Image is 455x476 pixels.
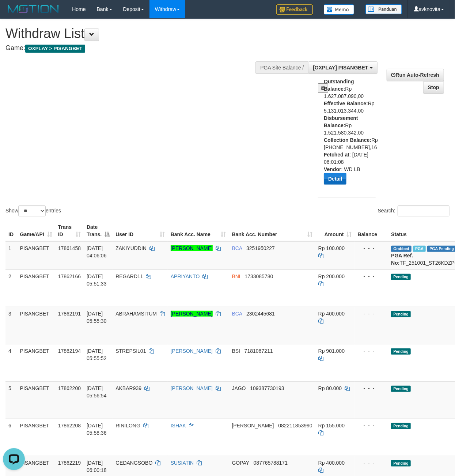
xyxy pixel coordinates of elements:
span: RINILONG [115,423,140,428]
span: BCA [232,311,242,317]
button: Detail [324,173,346,185]
span: 17862191 [58,311,81,317]
td: PISANGBET [17,419,55,456]
span: GOPAY [232,460,249,466]
h4: Game: [5,45,296,52]
span: Pending [391,460,411,466]
span: BCA [232,245,242,251]
label: Show entries [5,205,61,216]
select: Showentries [18,205,46,216]
span: [DATE] 05:51:33 [87,273,107,287]
b: PGA Ref. No: [391,253,413,266]
a: SUSIATIN [171,460,194,466]
span: ZAKIYUDDIN [115,245,147,251]
span: 17862194 [58,348,81,354]
th: Balance [355,220,388,241]
span: GEDANGSOBO [115,460,152,466]
span: Rp 80.000 [318,385,342,391]
span: Rp 400.000 [318,311,345,317]
div: Rp 1.627.087.090,00 Rp 5.131.013.344,00 Rp 1.521.580.342,00 Rp [PHONE_NUMBER],16 : [DATE] 06:01:0... [324,78,381,190]
div: - - - [358,245,386,252]
span: Marked by avkwilly [413,246,426,252]
div: - - - [358,310,386,317]
span: BSI [232,348,240,354]
img: panduan.png [365,4,402,14]
img: MOTION_logo.png [5,4,61,15]
span: STREPSIL01 [115,348,146,354]
span: ABRAHAMSITUM [115,311,157,317]
span: [PERSON_NAME] [232,423,274,428]
span: 17862208 [58,423,81,428]
b: Collection Balance: [324,137,371,143]
span: [DATE] 06:00:18 [87,460,107,473]
th: Game/API: activate to sort column ascending [17,220,55,241]
button: Open LiveChat chat widget [3,3,25,25]
span: Rp 400.000 [318,460,345,466]
td: PISANGBET [17,381,55,419]
a: APRIYANTO [171,273,200,279]
div: - - - [358,422,386,429]
span: [OXPLAY] PISANGBET [313,65,368,71]
td: 5 [5,381,17,419]
a: Run Auto-Refresh [387,69,444,81]
td: PISANGBET [17,269,55,307]
span: Rp 200.000 [318,273,345,279]
span: AKBAR939 [115,385,141,391]
b: Disbursement Balance: [324,115,358,128]
td: 2 [5,269,17,307]
a: ISHAK [171,423,186,428]
span: Pending [391,274,411,280]
span: Rp 155.000 [318,423,345,428]
span: Rp 100.000 [318,245,345,251]
span: Copy 082211853990 to clipboard [278,423,312,428]
button: [OXPLAY] PISANGBET [308,61,377,74]
span: [DATE] 05:55:52 [87,348,107,361]
td: 3 [5,307,17,344]
span: BNI [232,273,240,279]
div: - - - [358,459,386,466]
th: ID [5,220,17,241]
h1: Withdraw List [5,26,296,41]
a: [PERSON_NAME] [171,348,213,354]
span: 17862200 [58,385,81,391]
span: OXPLAY > PISANGBET [25,45,85,53]
a: Stop [423,81,444,94]
div: - - - [358,273,386,280]
span: Copy 1733085780 to clipboard [245,273,273,279]
span: 17862166 [58,273,81,279]
span: Pending [391,311,411,317]
span: Grabbed [391,246,412,252]
span: Pending [391,386,411,392]
td: 1 [5,241,17,270]
span: Pending [391,348,411,355]
span: Copy 087765788171 to clipboard [254,460,288,466]
b: Outstanding Balance: [324,79,354,92]
th: Amount: activate to sort column ascending [315,220,355,241]
div: - - - [358,347,386,355]
span: Copy 3251950227 to clipboard [246,245,275,251]
td: PISANGBET [17,307,55,344]
span: Copy 109387730193 to clipboard [250,385,284,391]
span: 17862219 [58,460,81,466]
td: 6 [5,419,17,456]
th: User ID: activate to sort column ascending [113,220,168,241]
span: [DATE] 05:56:54 [87,385,107,398]
th: Date Trans.: activate to sort column descending [84,220,113,241]
span: [DATE] 04:06:06 [87,245,107,258]
span: Pending [391,423,411,429]
span: REGARD11 [115,273,143,279]
span: Rp 901.000 [318,348,345,354]
img: Feedback.jpg [276,4,313,15]
th: Bank Acc. Name: activate to sort column ascending [168,220,229,241]
a: [PERSON_NAME] [171,245,213,251]
span: Copy 7181067211 to clipboard [244,348,273,354]
b: Fetched at [324,152,349,158]
b: Vendor [324,166,341,172]
a: [PERSON_NAME] [171,385,213,391]
th: Trans ID: activate to sort column ascending [55,220,84,241]
span: JAGO [232,385,246,391]
b: Effective Balance: [324,101,368,106]
label: Search: [378,205,450,216]
th: Bank Acc. Number: activate to sort column ascending [229,220,315,241]
img: Button%20Memo.svg [324,4,354,15]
